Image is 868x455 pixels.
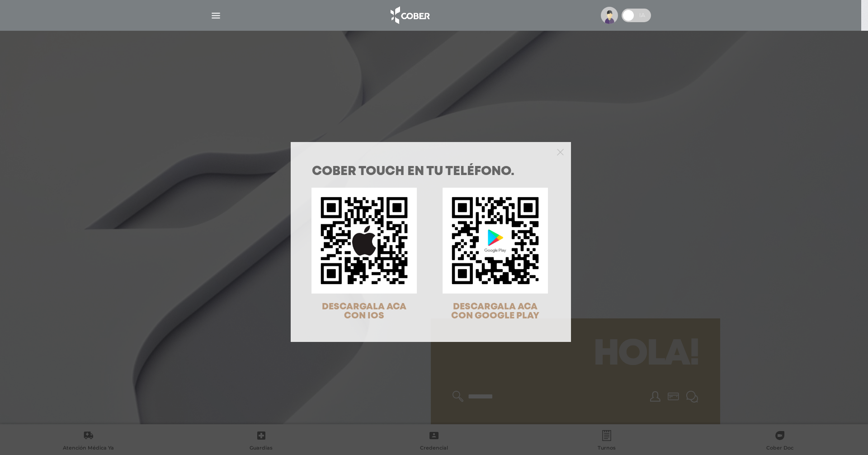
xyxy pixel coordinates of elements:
h1: COBER TOUCH en tu teléfono. [312,166,550,178]
span: DESCARGALA ACA CON GOOGLE PLAY [451,303,539,320]
span: DESCARGALA ACA CON IOS [322,303,406,320]
button: Close [557,147,564,156]
img: qr-code [311,188,417,293]
img: qr-code [443,188,548,293]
